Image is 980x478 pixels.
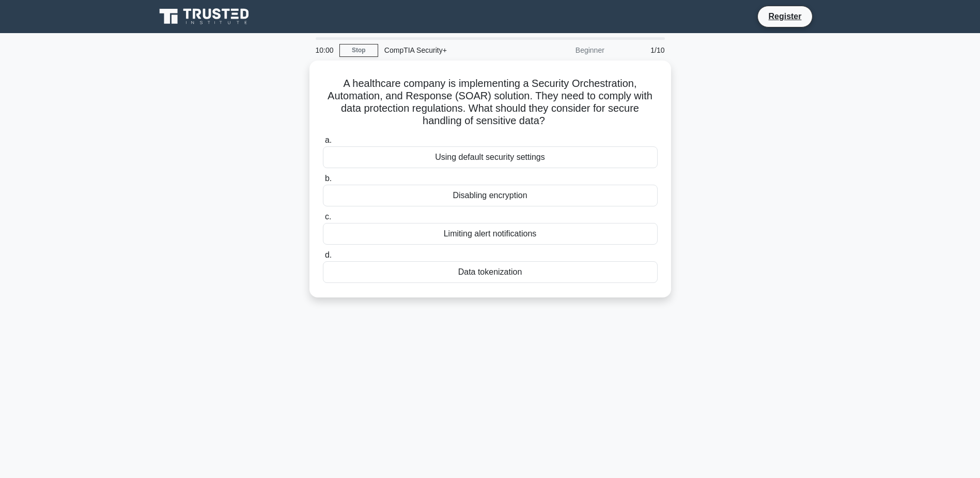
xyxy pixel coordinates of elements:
[325,250,332,259] span: d.
[325,136,332,144] span: a.
[323,223,658,245] div: Limiting alert notifications
[378,40,520,61] div: CompTIA Security+
[611,40,671,61] div: 1/10
[339,44,378,57] a: Stop
[322,77,659,128] h5: A healthcare company is implementing a Security Orchestration, Automation, and Response (SOAR) so...
[309,40,339,61] div: 10:00
[325,174,332,183] span: b.
[323,146,658,168] div: Using default security settings
[762,10,807,23] a: Register
[520,40,611,61] div: Beginner
[325,212,331,221] span: c.
[323,185,658,206] div: Disabling encryption
[323,261,658,283] div: Data tokenization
